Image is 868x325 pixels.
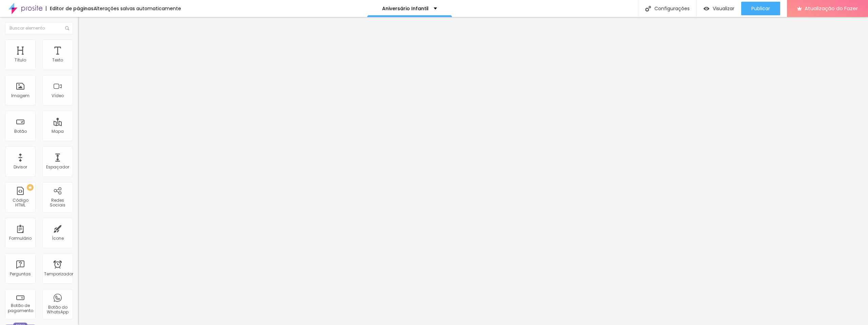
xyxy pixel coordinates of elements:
[50,5,94,12] font: Editor de páginas
[10,271,31,277] font: Perguntas
[645,6,651,12] img: Ícone
[14,128,27,134] font: Botão
[741,2,780,15] button: Publicar
[94,5,181,12] font: Alterações salvas automaticamente
[8,303,33,313] font: Botão de pagamento
[13,197,28,208] font: Código HTML
[11,93,29,98] font: Imagem
[713,5,734,12] font: Visualizar
[5,22,73,34] input: Buscar elemento
[65,26,69,30] img: Ícone
[382,5,429,12] font: Aniversário Infantil
[697,2,741,15] button: Visualizar
[704,6,709,12] img: view-1.svg
[46,164,69,170] font: Espaçador
[805,5,858,12] font: Atualização do Fazer
[751,5,770,12] font: Publicar
[14,164,27,170] font: Divisor
[52,235,64,241] font: Ícone
[44,271,73,277] font: Temporizador
[654,5,690,12] font: Configurações
[9,235,32,241] font: Formulário
[52,93,64,98] font: Vídeo
[52,128,64,134] font: Mapa
[15,57,26,63] font: Título
[52,57,63,63] font: Texto
[47,304,68,315] font: Botão do WhatsApp
[50,197,65,208] font: Redes Sociais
